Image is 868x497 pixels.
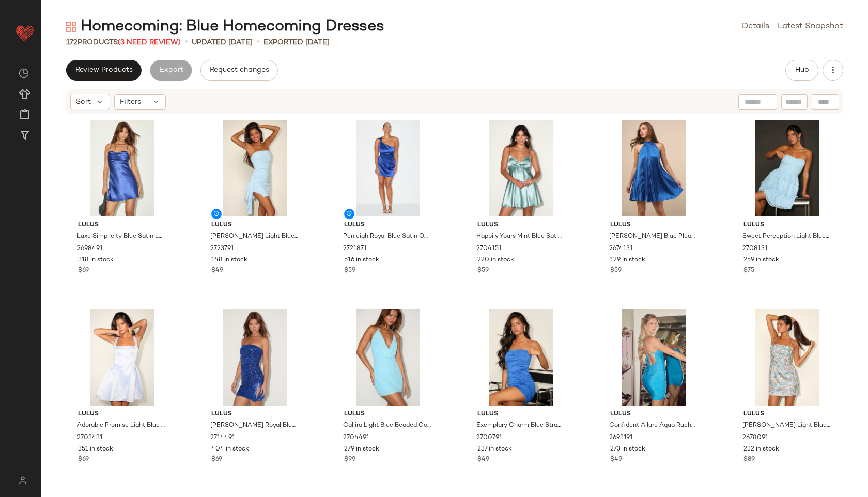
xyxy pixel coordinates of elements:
span: 2721871 [343,244,367,254]
span: [PERSON_NAME] Light Blue Embroidered Sequin Mini Dress [742,421,830,430]
span: 2674131 [609,244,633,254]
img: 2674131_02_front.jpg [602,120,706,216]
span: Lulus [344,221,432,230]
span: 273 in stock [610,445,645,454]
img: 2704151_2_01_hero_Retakes_2025-08-01.jpg [469,120,574,216]
a: Details [742,21,769,33]
span: 2703431 [77,433,103,443]
span: $59 [477,266,489,275]
span: Lulus [610,221,698,230]
span: Confident Allure Aqua Ruched Lace-Up Bodycon Mini Dress [609,421,697,430]
span: Lulus [610,410,698,419]
span: 148 in stock [211,256,247,265]
span: Review Products [75,66,133,74]
span: [PERSON_NAME] Light Blue Strapless Ruffled Mini Dress [210,232,298,241]
img: 2714491_01_hero_2025-08-15.jpg [203,309,307,406]
span: 237 in stock [477,445,512,454]
p: updated [DATE] [192,37,253,48]
span: Filters [120,97,141,107]
span: $69 [211,455,222,464]
span: 232 in stock [743,445,779,454]
span: Exemplary Charm Blue Strapless Ruched Bodycon Mini Dress [476,421,564,430]
span: [PERSON_NAME] Blue Pleated Shift Mini Dress [609,232,697,241]
span: [PERSON_NAME] Royal Blue Sequin Bodycon Mini Dress [210,421,298,430]
span: $49 [211,266,223,275]
img: svg%3e [12,476,33,485]
span: Hub [795,66,809,74]
span: $69 [78,455,89,464]
span: 2708131 [742,244,768,254]
img: svg%3e [66,22,76,32]
span: Luxe Simplicity Blue Satin Lace-Up Mini Dress [77,232,165,241]
span: Sort [76,97,91,107]
span: Happily Yours Mint Blue Satin Skater Mini Dress [476,232,564,241]
button: Hub [785,60,818,81]
img: 2708131_01_hero_2025-07-17.jpg [735,120,840,216]
span: $59 [344,266,355,275]
span: 2704151 [476,244,502,254]
img: 2703431_02_front_2025-07-09.jpg [70,309,174,406]
span: (3 Need Review) [118,39,181,46]
img: 2678091_01_hero_2025-07-09.jpg [735,309,840,406]
span: 2693191 [609,433,633,443]
span: $69 [78,266,89,275]
span: Lulus [743,221,831,230]
span: 351 in stock [78,445,113,454]
span: $75 [743,266,754,275]
span: • [185,36,188,49]
span: $89 [743,455,755,464]
div: Homecoming: Blue Homecoming Dresses [66,17,384,37]
span: 2698491 [77,244,103,254]
span: 129 in stock [610,256,645,265]
span: 220 in stock [477,256,514,265]
span: Callira Light Blue Beaded Cowl Halter Mini Dress [343,421,431,430]
span: $99 [344,455,355,464]
button: Review Products [66,60,142,81]
p: Exported [DATE] [263,37,330,48]
button: Request changes [200,60,278,81]
span: 2723791 [210,244,234,254]
span: $49 [610,455,622,464]
span: Penleigh Royal Blue Satin One-Shoulder Mini Dress [343,232,431,241]
span: $49 [477,455,489,464]
span: Adorable Promise Light Blue Satin Sleeveless Mini Dress [77,421,165,430]
span: Lulus [78,221,166,230]
span: 2678091 [742,433,768,443]
img: 2700791_01_hero_2025-07-08.jpg [469,309,574,406]
a: Latest Snapshot [778,21,843,33]
img: heart_red.DM2ytmEG.svg [14,23,35,43]
span: Lulus [743,410,831,419]
div: Products [66,37,181,48]
span: 2714491 [210,433,235,443]
span: 318 in stock [78,256,114,265]
span: $59 [610,266,622,275]
span: 2700791 [476,433,502,443]
img: svg%3e [19,68,29,79]
span: Lulus [211,221,299,230]
span: • [257,36,259,49]
span: 279 in stock [344,445,379,454]
img: 2698491_02_front_2025-06-10.jpg [70,120,174,216]
span: 516 in stock [344,256,379,265]
span: Sweet Perception Light Blue Lace Strapless Tiered Mini Dress [742,232,830,241]
img: 12909861_2693191.jpg [602,309,706,406]
img: 2723791_01_hero_2025-08-04.jpg [203,120,307,216]
span: 2704491 [343,433,369,443]
img: 13017921_2721871.jpg [336,120,440,216]
span: Lulus [211,410,299,419]
span: Request changes [209,66,269,74]
span: 172 [66,39,78,46]
span: 259 in stock [743,256,779,265]
span: Lulus [78,410,166,419]
span: Lulus [477,410,565,419]
span: Lulus [344,410,432,419]
span: Lulus [477,221,565,230]
span: 404 in stock [211,445,249,454]
img: 2704491_02_front_2025-08-14.jpg [336,309,440,406]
